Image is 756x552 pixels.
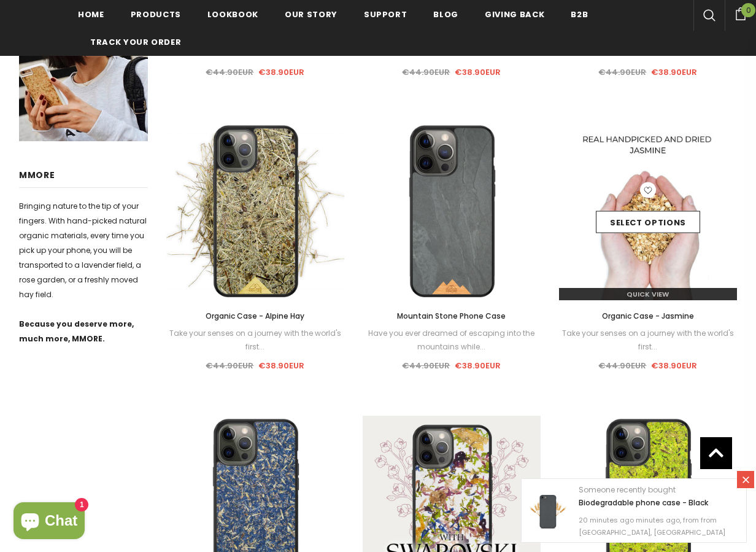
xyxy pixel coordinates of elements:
p: Bringing nature to the tip of your fingers. With hand-picked natural organic materials, every tim... [19,199,148,302]
a: Mountain Stone Phone Case [363,309,541,323]
a: Organic Case - Jasmine [559,309,737,323]
span: 0 [741,3,755,17]
span: €38.90EUR [258,66,304,78]
div: Take your senses on a journey with the world's first... [559,327,737,354]
a: 0 [725,6,756,20]
span: Products [131,9,181,20]
strong: Because you deserve more, much more, MMORE. [19,319,134,344]
span: €44.90EUR [206,66,253,78]
span: €44.90EUR [598,360,646,371]
span: €44.90EUR [598,66,646,78]
span: B2B [571,9,588,20]
span: Blog [433,9,458,20]
span: Home [78,9,104,20]
a: Biodegradable phone case - Black [579,497,708,508]
span: Mountain Stone Phone Case [397,311,506,321]
span: €44.90EUR [402,360,450,371]
span: MMORE [19,169,55,181]
span: Quick View [627,289,669,299]
div: Take your senses on a journey with the world's first... [166,327,344,354]
span: Our Story [285,9,337,20]
span: Organic Case - Alpine Hay [206,311,304,321]
img: Real Organic Handpicked Jasmine Flowers [559,122,737,300]
div: Have you ever dreamed of escaping into the mountains while... [363,327,541,354]
span: Organic Case - Jasmine [602,311,694,321]
span: 20 minutes ago minutes ago, from from [GEOGRAPHIC_DATA], [GEOGRAPHIC_DATA] [579,515,725,537]
span: €44.90EUR [402,66,450,78]
span: €38.90EUR [258,360,304,371]
inbox-online-store-chat: Shopify online store chat [10,502,88,542]
a: Quick View [559,288,737,300]
span: Giving back [485,9,544,20]
span: support [364,9,407,20]
span: €38.90EUR [651,360,697,371]
span: €38.90EUR [455,66,501,78]
span: Lookbook [207,9,258,20]
a: Organic Case - Alpine Hay [166,309,344,323]
span: Track your order [90,36,181,48]
span: Someone recently bought [579,484,676,495]
a: Track your order [90,28,181,55]
span: €38.90EUR [455,360,501,371]
span: €38.90EUR [651,66,697,78]
span: €44.90EUR [206,360,253,371]
a: Select options [596,211,700,233]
